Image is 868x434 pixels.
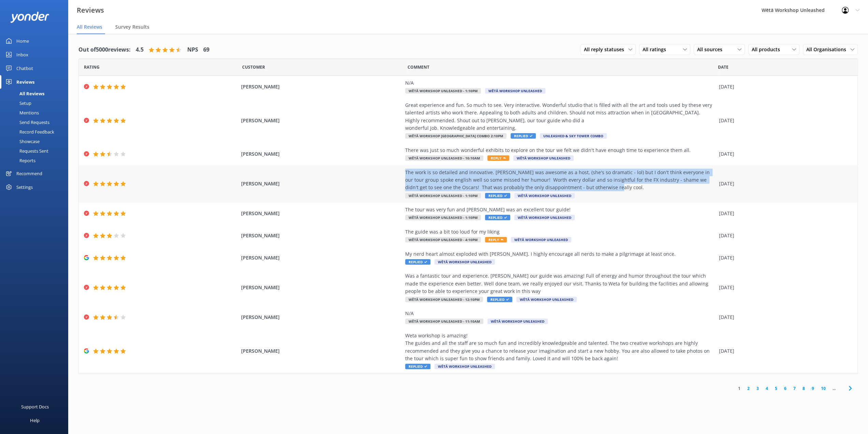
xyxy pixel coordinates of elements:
span: Wētā Workshop Unleashed [435,364,495,369]
div: Reports [4,156,35,165]
span: Wētā Workshop Unleashed [516,297,577,302]
span: Wētā Workshop Unleashed - 1:10pm [405,88,481,94]
span: [PERSON_NAME] [241,232,402,239]
span: Wētā Workshop [GEOGRAPHIC_DATA] COMBO 2:10pm [405,133,506,139]
div: Was a fantastic tour and experience. [PERSON_NAME] our guide was amazing! Full of energy and humo... [405,272,716,295]
span: Date [242,64,265,70]
span: Reply [487,155,509,161]
div: Showcase [4,137,40,146]
span: Wētā Workshop Unleashed - 11:10am [405,319,483,324]
a: 4 [762,385,771,392]
span: [PERSON_NAME] [241,117,402,124]
div: The work is so detailed and innovative. [PERSON_NAME] was awesome as a host, (she's so dramatic -... [405,169,716,192]
div: [DATE] [719,83,849,90]
span: [PERSON_NAME] [241,180,402,187]
a: 5 [771,385,781,392]
span: All ratings [643,46,670,53]
a: 9 [808,385,818,392]
div: Recommend [16,167,42,180]
div: Requests Sent [4,146,48,156]
span: Wētā Workshop Unleashed - 1:10pm [405,215,481,220]
div: [DATE] [719,117,849,124]
div: [DATE] [719,232,849,239]
span: Unleashed & Sky Tower Combo [540,133,607,139]
span: Date [84,64,100,70]
span: Replied [485,215,510,220]
span: [PERSON_NAME] [241,347,402,355]
div: N/A [405,79,716,87]
a: 8 [799,385,808,392]
div: N/A [405,310,716,317]
span: Wētā Workshop Unleashed - 12:10pm [405,297,483,302]
span: Date [718,64,729,70]
span: [PERSON_NAME] [241,150,402,158]
div: [DATE] [719,284,849,291]
div: Settings [16,180,33,194]
img: yonder-white-logo.png [10,12,49,23]
div: Inbox [16,48,28,61]
span: [PERSON_NAME] [241,284,402,291]
a: 6 [781,385,790,392]
span: Wētā Workshop Unleashed [511,237,571,242]
div: Record Feedback [4,127,54,137]
span: All products [752,46,784,53]
a: Showcase [4,137,68,146]
a: Record Feedback [4,127,68,137]
div: All Reviews [4,89,44,98]
a: 10 [818,385,829,392]
span: All reply statuses [584,46,628,53]
span: Wētā Workshop Unleashed [513,155,574,161]
div: Mentions [4,108,39,117]
span: All sources [697,46,726,53]
div: [DATE] [719,254,849,262]
span: Wētā Workshop Unleashed [487,319,548,324]
span: Wētā Workshop Unleashed - 10:10am [405,155,483,161]
span: Wētā Workshop Unleashed - 1:10pm [405,193,481,198]
span: [PERSON_NAME] [241,313,402,321]
span: [PERSON_NAME] [241,83,402,90]
span: Replied [405,364,430,369]
div: [DATE] [719,313,849,321]
div: Home [16,34,29,48]
span: All Organisations [806,46,850,53]
span: Wētā Workshop Unleashed [514,193,575,198]
div: Help [30,414,40,427]
a: 2 [744,385,753,392]
h4: 4.5 [136,45,144,54]
h3: Reviews [77,5,104,16]
div: Weta workshop is amazing! The guides and all the staff are so much fun and incredibly knowledgeab... [405,332,716,363]
span: ... [829,385,839,392]
span: [PERSON_NAME] [241,254,402,262]
div: [DATE] [719,347,849,355]
h4: 69 [203,45,209,54]
a: All Reviews [4,89,68,98]
div: Reviews [16,75,34,89]
div: My nerd heart almost exploded with [PERSON_NAME]. I highly encourage all nerds to make a pilgrima... [405,250,716,258]
h4: NPS [187,45,198,54]
span: Wētā Workshop Unleashed [514,215,575,220]
span: Wētā Workshop Unleashed [485,88,545,94]
span: Replied [485,193,510,198]
span: Survey Results [115,24,149,30]
a: 7 [790,385,799,392]
span: Replied [487,297,512,302]
div: Setup [4,98,31,108]
span: Replied [405,259,430,265]
div: [DATE] [719,210,849,217]
div: Chatbot [16,61,33,75]
h4: Out of 5000 reviews: [78,45,131,54]
span: Question [408,64,429,70]
a: Setup [4,98,68,108]
a: Reports [4,156,68,165]
div: Send Requests [4,117,49,127]
span: Wētā Workshop Unleashed - 4:10pm [405,237,481,242]
span: Replied [511,133,536,139]
a: Requests Sent [4,146,68,156]
span: Reply [485,237,507,242]
a: Send Requests [4,117,68,127]
div: Support Docs [21,400,49,414]
span: [PERSON_NAME] [241,210,402,217]
span: Wētā Workshop Unleashed [435,259,495,265]
div: Great experience and fun. So much to see. Very interactive. Wonderful studio that is filled with ... [405,101,716,132]
span: All Reviews [77,24,102,30]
